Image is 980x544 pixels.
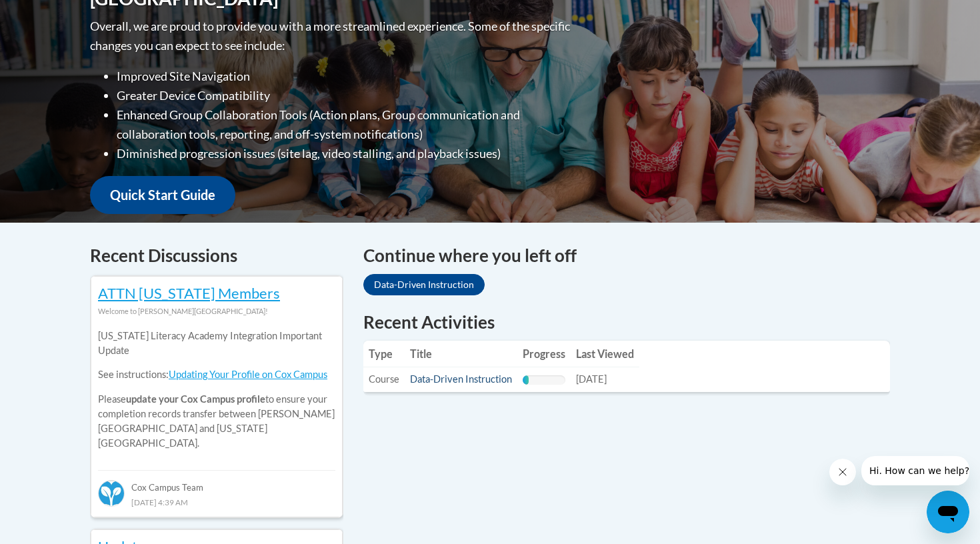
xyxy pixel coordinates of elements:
[98,480,125,507] img: Cox Campus Team
[363,310,890,334] h1: Recent Activities
[98,319,335,461] div: Please to ensure your completion records transfer between [PERSON_NAME][GEOGRAPHIC_DATA] and [US_...
[861,456,969,485] iframe: Message from company
[571,341,639,367] th: Last Viewed
[98,329,335,358] p: [US_STATE] Literacy Academy Integration Important Update
[363,274,485,295] a: Data-Driven Instruction
[117,105,573,144] li: Enhanced Group Collaboration Tools (Action plans, Group communication and collaboration tools, re...
[405,341,517,367] th: Title
[90,243,343,269] h4: Recent Discussions
[117,67,573,86] li: Improved Site Navigation
[98,284,280,302] a: ATTN [US_STATE] Members
[829,459,856,485] iframe: Close message
[98,367,335,382] p: See instructions:
[927,491,969,533] iframe: Button to launch messaging window
[576,373,607,385] span: [DATE]
[98,304,335,319] div: Welcome to [PERSON_NAME][GEOGRAPHIC_DATA]!
[117,86,573,105] li: Greater Device Compatibility
[117,144,573,163] li: Diminished progression issues (site lag, video stalling, and playback issues)
[363,341,405,367] th: Type
[363,243,890,269] h4: Continue where you left off
[98,470,335,494] div: Cox Campus Team
[369,373,399,385] span: Course
[90,17,573,55] p: Overall, we are proud to provide you with a more streamlined experience. Some of the specific cha...
[126,393,265,405] b: update your Cox Campus profile
[517,341,571,367] th: Progress
[410,373,512,385] a: Data-Driven Instruction
[98,495,335,509] div: [DATE] 4:39 AM
[523,375,529,385] div: Progress, %
[169,369,327,380] a: Updating Your Profile on Cox Campus
[90,176,235,214] a: Quick Start Guide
